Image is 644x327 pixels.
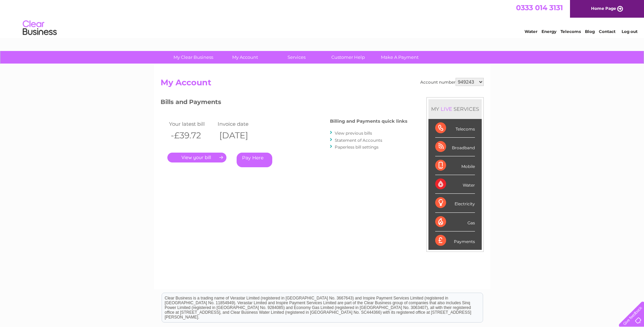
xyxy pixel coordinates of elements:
[165,51,221,64] a: My Clear Business
[167,119,216,128] td: Your latest bill
[216,128,265,142] th: [DATE]
[335,131,372,136] a: View previous bills
[167,153,226,162] a: .
[435,175,475,194] div: Water
[420,78,484,86] div: Account number
[435,138,475,156] div: Broadband
[161,97,407,109] h3: Bills and Payments
[439,106,454,112] div: LIVE
[216,119,265,128] td: Invoice date
[22,18,57,38] img: logo.png
[335,138,382,143] a: Statement of Accounts
[435,156,475,175] div: Mobile
[320,51,376,64] a: Customer Help
[237,153,272,167] a: Pay Here
[599,29,615,34] a: Contact
[585,29,595,34] a: Blog
[335,144,379,150] a: Paperless bill settings
[161,78,484,91] h2: My Account
[435,194,475,212] div: Electricity
[217,51,273,64] a: My Account
[560,29,581,34] a: Telecoms
[622,29,638,34] a: Log out
[525,29,537,34] a: Water
[330,119,407,124] h4: Billing and Payments quick links
[541,29,556,34] a: Energy
[428,99,482,119] div: MY SERVICES
[435,213,475,231] div: Gas
[372,51,428,64] a: Make A Payment
[162,4,483,33] div: Clear Business is a trading name of Verastar Limited (registered in [GEOGRAPHIC_DATA] No. 3667643...
[269,51,325,64] a: Services
[435,231,475,250] div: Payments
[167,128,216,142] th: -£39.72
[516,3,563,12] a: 0333 014 3131
[435,119,475,138] div: Telecoms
